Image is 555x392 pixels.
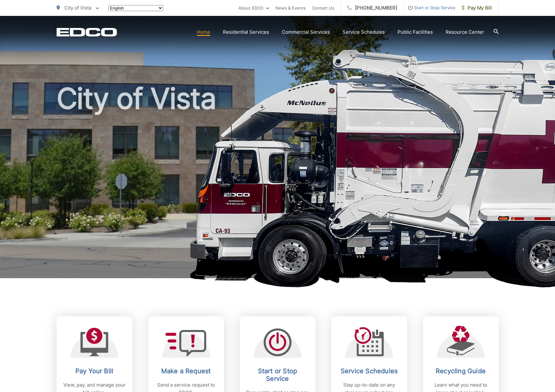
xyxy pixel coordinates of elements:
[155,367,218,375] h2: Make a Request
[429,367,492,375] h2: Recycling Guide
[462,4,492,12] span: Pay My Bill
[57,28,117,37] a: EDCD logo. Return to the homepage.
[312,4,334,12] a: Contact Us
[338,367,401,375] h2: Service Schedules
[343,28,385,36] a: Service Schedules
[246,367,309,382] h2: Start or Stop Service
[64,5,91,11] span: City of Vista
[223,28,269,36] a: Residential Services
[398,28,433,36] a: Public Facilities
[282,28,330,36] a: Commercial Services
[197,28,210,36] a: Home
[275,4,306,12] a: News & Events
[446,28,484,36] a: Resource Center
[108,5,163,11] select: Select a language
[57,83,499,284] h1: City of Vista
[239,4,269,12] a: About EDCO
[63,367,126,375] h2: Pay Your Bill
